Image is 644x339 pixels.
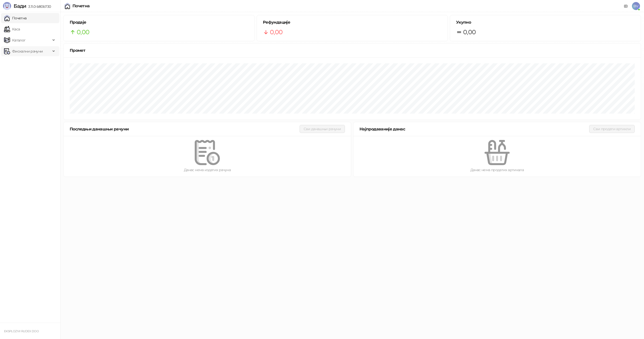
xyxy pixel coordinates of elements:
[263,19,441,25] h5: Рефундације
[12,46,43,56] span: Фискални рачуни
[3,2,11,10] img: Logo
[72,4,90,8] div: Почетна
[4,13,27,23] a: Почетна
[14,3,26,9] span: Бади
[77,27,89,37] span: 0,00
[270,27,283,37] span: 0,00
[70,126,300,132] div: Последњи данашњи рачуни
[26,4,51,9] span: 3.11.0-b80b730
[72,167,343,173] div: Данас нема издатих рачуна
[359,126,589,132] div: Најпродаваније данас
[4,24,20,34] a: Каса
[4,329,39,333] small: EKSPLOZIVI RUDEX DOO
[361,167,633,173] div: Данас нема продатих артикала
[300,125,345,133] button: Сви данашњи рачуни
[589,125,635,133] button: Сви продати артикли
[622,2,630,10] a: Документација
[70,19,248,25] h5: Продаје
[456,19,635,25] h5: Укупно
[12,35,26,45] span: Каталог
[70,47,635,54] div: Промет
[632,2,640,10] span: BV
[463,27,476,37] span: 0,00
